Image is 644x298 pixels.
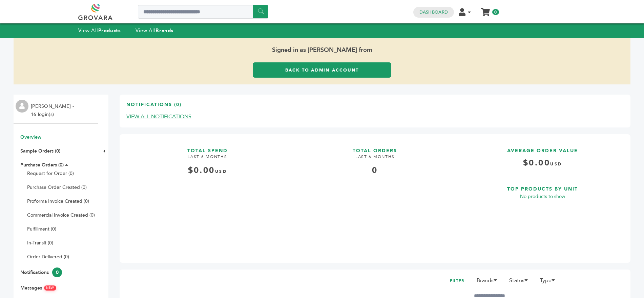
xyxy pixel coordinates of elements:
li: Type [537,276,562,288]
a: My Cart [481,6,489,13]
span: USD [550,161,562,167]
li: [PERSON_NAME] - 16 login(s) [31,102,76,119]
a: TOTAL ORDERS LAST 6 MONTHS 0 [294,141,456,251]
h3: AVERAGE ORDER VALUE [461,141,624,154]
span: 0 [52,267,62,277]
a: Request for Order (0) [27,170,74,177]
a: Notifications0 [20,269,62,276]
h3: TOP PRODUCTS BY UNIT [461,179,624,193]
li: Status [506,276,535,288]
a: TOTAL SPEND LAST 6 MONTHS $0.00USD [126,141,289,251]
h4: LAST 6 MONTHS [126,154,289,165]
span: Signed in as [PERSON_NAME] from [14,38,630,62]
a: View AllBrands [136,27,173,34]
strong: Products [98,27,121,34]
a: Commercial Invoice Created (0) [27,212,95,218]
a: In-Transit (0) [27,240,53,246]
a: AVERAGE ORDER VALUE $0.00USD [461,141,624,174]
span: NEW [44,285,56,291]
a: Purchase Order Created (0) [27,184,87,191]
a: VIEW ALL NOTIFICATIONS [126,113,191,120]
span: 0 [492,9,499,15]
h2: FILTER: [450,276,466,285]
div: 0 [294,165,456,176]
a: TOP PRODUCTS BY UNIT No products to show [461,179,624,251]
span: USD [215,169,227,174]
a: Back to Admin Account [253,62,391,78]
h3: TOTAL SPEND [126,141,289,154]
a: Proforma Invoice Created (0) [27,198,89,204]
h4: $0.00 [461,157,624,174]
a: Order Delivered (0) [27,254,69,260]
a: Dashboard [419,9,448,15]
a: MessagesNEW [20,285,56,291]
h4: LAST 6 MONTHS [294,154,456,165]
div: $0.00 [126,165,289,176]
h3: Notifications (0) [126,101,182,113]
p: No products to show [461,193,624,201]
h3: TOTAL ORDERS [294,141,456,154]
strong: Brands [155,27,173,34]
a: Purchase Orders (0) [20,162,64,168]
input: Search a product or brand... [138,5,268,19]
a: Overview [20,134,41,140]
a: Sample Orders (0) [20,148,60,154]
li: Brands [473,276,504,288]
a: View AllProducts [78,27,121,34]
img: profile.png [16,100,28,113]
a: Fulfillment (0) [27,226,56,232]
